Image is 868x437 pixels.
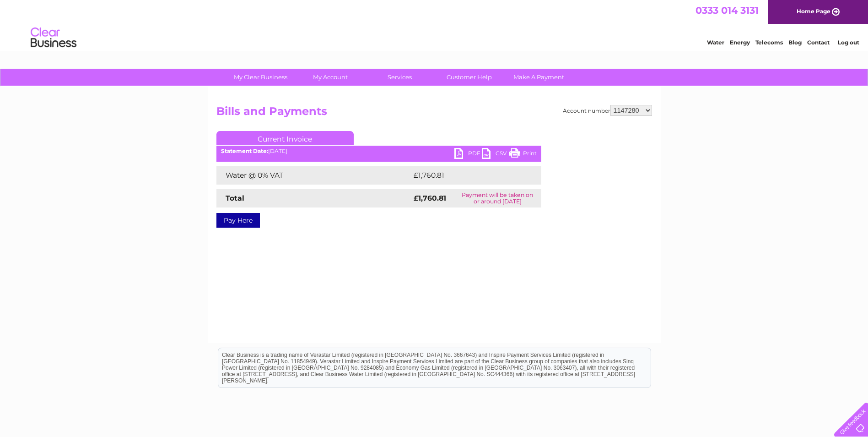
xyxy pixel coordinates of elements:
a: 0333 014 3131 [695,5,759,16]
a: Blog [788,39,802,46]
td: Payment will be taken on or around [DATE] [454,189,541,208]
strong: £1,760.81 [414,194,446,202]
a: Water [707,39,724,46]
a: Customer Help [431,69,507,86]
a: Energy [730,39,750,46]
a: Print [509,148,537,161]
a: Telecoms [755,39,783,46]
a: Log out [838,39,859,46]
a: Contact [807,39,830,46]
h2: Bills and Payments [216,105,652,122]
a: Current Invoice [216,131,354,145]
td: Water @ 0% VAT [216,166,411,185]
div: Account number [563,105,652,116]
img: logo.png [30,24,77,52]
a: CSV [482,148,509,161]
b: Statement Date: [221,147,268,154]
a: Make A Payment [501,69,577,86]
strong: Total [226,194,244,202]
div: Clear Business is a trading name of Verastar Limited (registered in [GEOGRAPHIC_DATA] No. 3667643... [218,5,651,44]
td: £1,760.81 [411,166,526,185]
a: Pay Here [216,213,260,228]
div: [DATE] [216,148,541,154]
a: My Account [292,69,368,86]
a: My Clear Business [223,69,298,86]
a: PDF [454,148,482,161]
a: Services [362,69,437,86]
